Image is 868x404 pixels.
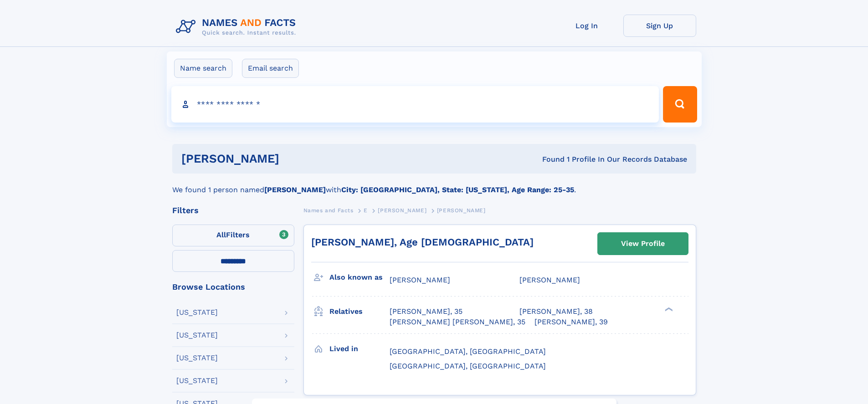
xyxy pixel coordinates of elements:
div: [US_STATE] [176,377,218,384]
a: Log In [550,15,623,37]
div: [US_STATE] [176,309,218,316]
a: [PERSON_NAME], 35 [390,307,462,317]
span: [GEOGRAPHIC_DATA], [GEOGRAPHIC_DATA] [390,347,546,356]
a: [PERSON_NAME], 39 [534,317,608,327]
label: Email search [242,59,299,78]
input: search input [171,86,659,123]
a: [PERSON_NAME] [PERSON_NAME], 35 [390,317,525,327]
span: E [364,207,368,214]
span: All [216,230,226,239]
h1: [PERSON_NAME] [181,153,411,164]
div: Filters [172,206,294,215]
span: [PERSON_NAME] [519,276,580,284]
a: E [364,205,368,216]
a: [PERSON_NAME], 38 [519,307,593,317]
span: [PERSON_NAME] [378,207,426,214]
label: Name search [174,59,232,78]
b: [PERSON_NAME] [264,185,326,194]
div: [US_STATE] [176,354,218,362]
label: Filters [172,225,294,246]
span: [GEOGRAPHIC_DATA], [GEOGRAPHIC_DATA] [390,362,546,370]
img: Logo Names and Facts [172,15,303,39]
span: [PERSON_NAME] [390,276,450,284]
a: Names and Facts [303,205,354,216]
span: [PERSON_NAME] [437,207,486,214]
a: [PERSON_NAME], Age [DEMOGRAPHIC_DATA] [311,236,534,248]
b: City: [GEOGRAPHIC_DATA], State: [US_STATE], Age Range: 25-35 [341,185,574,194]
div: Browse Locations [172,283,294,291]
div: [US_STATE] [176,332,218,339]
div: Found 1 Profile In Our Records Database [411,154,687,164]
div: ❯ [663,307,673,312]
div: We found 1 person named with . [172,174,696,195]
h3: Relatives [329,304,390,319]
a: [PERSON_NAME] [378,205,426,216]
div: View Profile [621,233,665,254]
a: View Profile [598,233,688,255]
button: Search Button [663,86,697,123]
a: Sign Up [623,15,696,37]
h3: Lived in [329,341,390,357]
h3: Also known as [329,270,390,285]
